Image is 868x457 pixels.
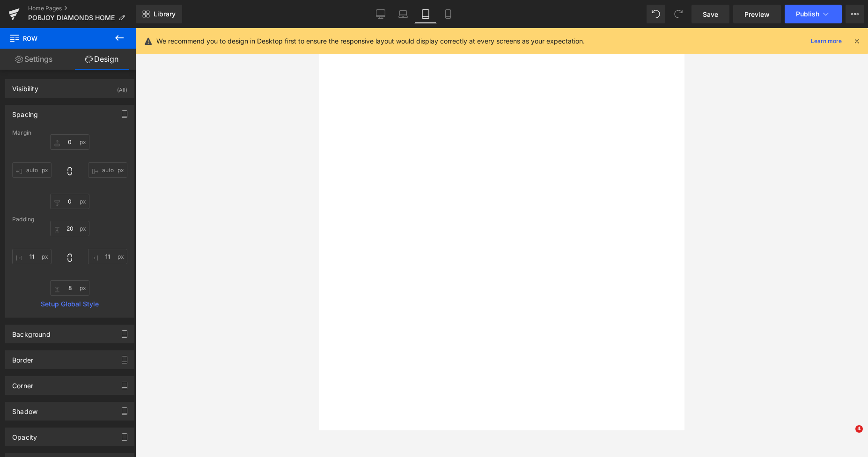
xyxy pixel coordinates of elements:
[9,28,103,49] span: Row
[28,14,115,22] span: POBJOY DIAMONDS HOME
[744,9,770,19] span: Preview
[855,425,863,433] span: 4
[156,36,585,46] p: We recommend you to design in Desktop first to ensure the responsive layout would display correct...
[12,351,33,364] div: Border
[807,36,846,47] a: Learn more
[437,5,459,23] a: Mobile
[12,428,37,441] div: Opacity
[846,5,864,23] button: More
[369,5,392,23] a: Desktop
[733,5,781,23] a: Preview
[392,5,414,23] a: Laptop
[12,402,37,415] div: Shadow
[414,5,437,23] a: Tablet
[136,5,182,23] a: New Library
[68,49,136,70] a: Design
[836,425,859,448] iframe: Intercom live chat
[12,377,33,390] div: Corner
[12,325,51,338] div: Background
[703,9,718,19] span: Save
[50,221,89,236] input: 0
[12,162,51,178] input: 0
[785,5,842,23] button: Publish
[154,10,176,18] span: Library
[12,130,127,136] div: Margin
[50,134,89,150] input: 0
[669,5,688,23] button: Redo
[647,5,665,23] button: Undo
[12,105,38,118] div: Spacing
[12,80,38,93] div: Visibility
[50,194,89,209] input: 0
[12,300,127,308] a: Setup Global Style
[88,162,127,178] input: 0
[88,249,127,264] input: 0
[50,280,89,296] input: 0
[796,10,819,18] span: Publish
[28,5,136,12] a: Home Pages
[12,249,51,264] input: 0
[117,80,127,95] div: (All)
[12,216,127,223] div: Padding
